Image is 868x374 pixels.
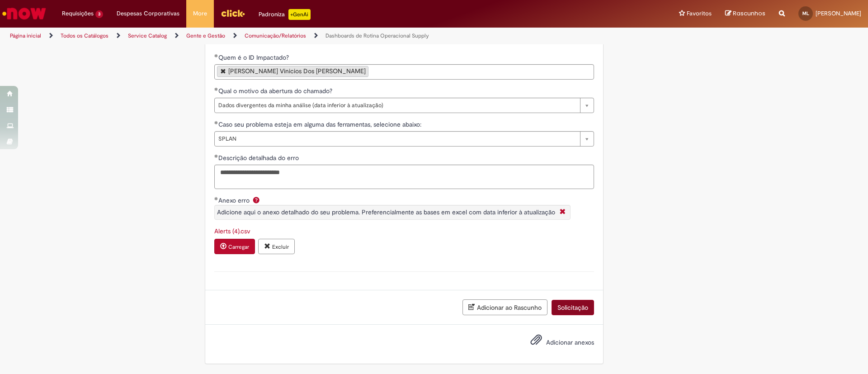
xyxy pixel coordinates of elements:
[733,9,765,18] span: Rascunhos
[725,9,765,18] a: Rascunhos
[214,87,218,91] span: Obrigatório Preenchido
[62,9,94,18] span: Requisições
[95,10,103,18] span: 3
[546,338,594,346] span: Adicionar anexos
[251,196,262,204] span: Ajuda para Anexo erro
[217,208,555,216] span: Adicione aqui o anexo detalhado do seu problema. Preferencialmente as bases em excel com data inf...
[218,53,291,62] span: Quem é o ID Impactado?
[228,68,366,74] div: [PERSON_NAME] Vinicios Dos [PERSON_NAME]
[258,239,295,254] button: Excluir anexo Alerts (4).csv
[221,68,226,74] a: Remover Lucas Vinicios Dos Santos de Quem é o ID Impactado?
[10,32,41,39] a: Página inicial
[214,239,255,254] button: Carregar anexo de Anexo erro Required
[214,154,218,158] span: Obrigatório Preenchido
[214,197,218,200] span: Obrigatório Preenchido
[218,120,423,128] span: Caso seu problema esteja em alguma das ferramentas, selecione abaixo:
[61,32,108,39] a: Todos os Catálogos
[462,299,547,315] button: Adicionar ao Rascunho
[214,54,218,57] span: Obrigatório Preenchido
[214,121,218,124] span: Obrigatório Preenchido
[272,243,289,251] small: Excluir
[193,9,207,18] span: More
[802,10,809,16] span: ML
[552,300,594,315] button: Solicitação
[1,5,47,23] img: ServiceNow
[228,243,249,251] small: Carregar
[218,132,576,146] span: SPLAN
[816,9,861,17] span: [PERSON_NAME]
[7,28,572,44] ul: Trilhas de página
[218,196,251,204] span: Anexo erro
[259,9,311,20] div: Padroniza
[687,9,712,18] span: Favoritos
[218,87,334,95] span: Qual o motivo da abertura do chamado?
[186,32,225,39] a: Gente e Gestão
[214,165,594,189] textarea: Descrição detalhada do erro
[117,9,179,18] span: Despesas Corporativas
[288,9,311,20] p: +GenAi
[218,98,576,113] span: Dados divergentes da minha análise (data inferior à atualização)
[214,227,250,235] a: Download de Alerts (4).csv
[557,208,568,217] i: Fechar More information Por question_anexo_erro
[221,6,245,20] img: click_logo_yellow_360x200.png
[528,331,544,352] button: Adicionar anexos
[325,32,429,39] a: Dashboards de Rotina Operacional Supply
[245,32,306,39] a: Comunicação/Relatórios
[128,32,167,39] a: Service Catalog
[218,154,301,162] span: Descrição detalhada do erro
